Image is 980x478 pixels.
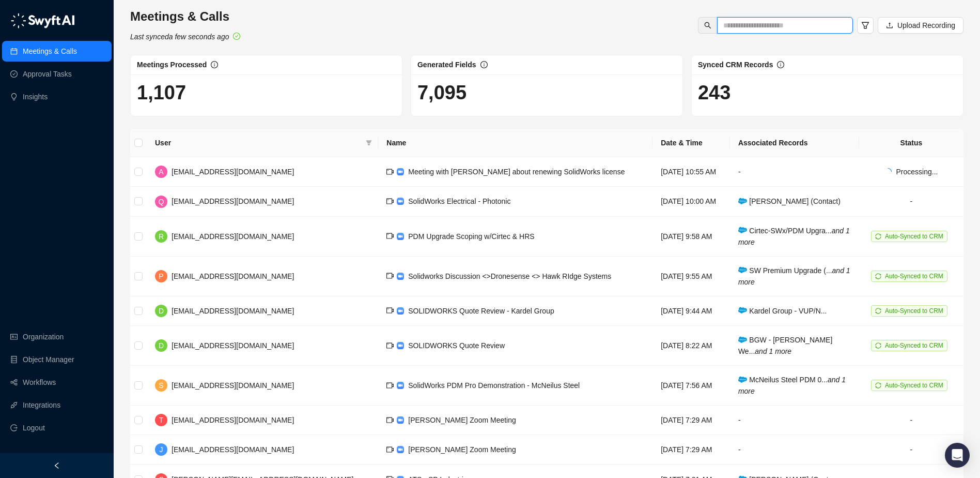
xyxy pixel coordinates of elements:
[386,382,394,389] span: video-camera
[652,406,730,435] td: [DATE] 7:29 AM
[233,33,240,40] span: check-circle
[159,196,164,207] span: Q
[378,129,652,157] th: Name
[730,435,859,465] td: -
[386,272,394,279] span: video-camera
[885,307,943,315] span: Auto-Synced to CRM
[408,307,554,315] span: SOLIDWORKS Quote Review - Kardel Group
[408,381,580,390] span: SolidWorks PDM Pro Demonstration - McNeilus Steel
[159,271,163,282] span: P
[159,166,163,177] span: A
[652,257,730,296] td: [DATE] 9:55 AM
[859,406,963,435] td: -
[885,273,943,280] span: Auto-Synced to CRM
[652,366,730,406] td: [DATE] 7:56 AM
[53,462,60,469] span: left
[386,416,394,424] span: video-camera
[23,41,77,62] a: Meetings & Calls
[417,81,676,104] h1: 7,095
[10,13,75,28] img: logo-05li4sbe.png
[417,61,476,69] span: Generated Fields
[366,140,372,146] span: filter
[397,416,404,424] img: zoom-DkfWWZB2.png
[23,326,64,347] a: Organization
[738,376,846,395] i: and 1 more
[386,446,394,453] span: video-camera
[408,232,534,241] span: PDM Upgrade Scoping w/Cirtec & HRS
[386,342,394,349] span: video-camera
[738,266,850,286] span: SW Premium Upgrade (...
[652,217,730,257] td: [DATE] 9:58 AM
[738,336,832,355] span: BGW - [PERSON_NAME] We...
[878,17,963,34] button: Upload Recording
[172,197,294,205] span: [EMAIL_ADDRESS][DOMAIN_NAME]
[130,8,240,25] h3: Meetings & Calls
[730,129,859,157] th: Associated Records
[875,273,881,279] span: sync
[730,157,859,187] td: -
[480,61,488,68] span: info-circle
[885,342,943,349] span: Auto-Synced to CRM
[777,61,784,68] span: info-circle
[397,446,404,453] img: zoom-DkfWWZB2.png
[10,424,18,431] span: logout
[397,168,404,175] img: zoom-DkfWWZB2.png
[397,382,404,389] img: zoom-DkfWWZB2.png
[884,168,892,175] span: loading
[137,81,396,104] h1: 1,107
[859,129,963,157] th: Status
[137,61,207,69] span: Meetings Processed
[397,342,404,349] img: zoom-DkfWWZB2.png
[652,187,730,216] td: [DATE] 10:00 AM
[730,406,859,435] td: -
[738,266,850,286] i: and 1 more
[738,376,846,395] span: McNeilus Steel PDM 0...
[397,273,404,280] img: zoom-DkfWWZB2.png
[159,231,164,242] span: R
[408,168,625,176] span: Meeting with [PERSON_NAME] about renewing SolidWorks license
[364,135,374,151] span: filter
[885,233,943,240] span: Auto-Synced to CRM
[397,198,404,205] img: zoom-DkfWWZB2.png
[896,168,938,176] span: Processing...
[23,372,56,393] a: Workflows
[652,435,730,465] td: [DATE] 7:29 AM
[23,395,60,415] a: Integrations
[211,61,218,68] span: info-circle
[130,33,229,41] i: Last synced a few seconds ago
[755,347,791,355] i: and 1 more
[172,168,294,176] span: [EMAIL_ADDRESS][DOMAIN_NAME]
[652,326,730,366] td: [DATE] 8:22 AM
[386,198,394,205] span: video-camera
[408,445,516,454] span: [PERSON_NAME] Zoom Meeting
[652,157,730,187] td: [DATE] 10:55 AM
[408,272,611,280] span: Solidworks Discussion <>Dronesense <> Hawk RIdge Systems
[897,20,955,31] span: Upload Recording
[652,296,730,326] td: [DATE] 9:44 AM
[23,64,72,84] a: Approval Tasks
[172,272,294,280] span: [EMAIL_ADDRESS][DOMAIN_NAME]
[386,307,394,314] span: video-camera
[945,443,970,468] div: Open Intercom Messenger
[386,232,394,240] span: video-camera
[386,168,394,175] span: video-camera
[159,380,163,391] span: S
[875,382,881,389] span: sync
[738,227,850,246] i: and 1 more
[23,417,45,438] span: Logout
[704,22,711,29] span: search
[861,21,869,29] span: filter
[408,416,516,424] span: [PERSON_NAME] Zoom Meeting
[172,416,294,424] span: [EMAIL_ADDRESS][DOMAIN_NAME]
[859,435,963,465] td: -
[172,232,294,241] span: [EMAIL_ADDRESS][DOMAIN_NAME]
[159,414,164,426] span: T
[23,86,48,107] a: Insights
[159,340,164,351] span: D
[875,233,881,240] span: sync
[875,308,881,314] span: sync
[155,137,362,148] span: User
[886,22,893,29] span: upload
[397,307,404,315] img: zoom-DkfWWZB2.png
[738,227,850,246] span: Cirtec-SWx/PDM Upgra...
